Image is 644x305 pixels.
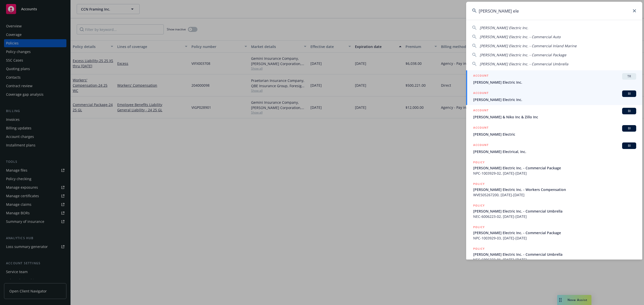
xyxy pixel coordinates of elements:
[473,181,485,186] h5: POLICY
[473,171,636,176] span: NPC-1003929-02, [DATE]-[DATE]
[480,43,577,48] span: [PERSON_NAME] Electric Inc. - Commercial Inland Marine
[624,109,634,113] span: BI
[466,88,642,105] a: ACCOUNTBI[PERSON_NAME] Electric Inc.
[480,34,560,39] span: [PERSON_NAME] Electric Inc. - Commercial Auto
[624,74,634,79] span: TR
[624,91,634,96] span: BI
[624,143,634,148] span: BI
[473,214,636,219] span: NEC-6006223-02, [DATE]-[DATE]
[473,80,636,85] span: [PERSON_NAME] Electric Inc.
[466,200,642,222] a: POLICY[PERSON_NAME] Electric Inc. - Commercial UmbrellaNEC-6006223-02, [DATE]-[DATE]
[473,97,636,102] span: [PERSON_NAME] Electric Inc.
[480,62,568,66] span: [PERSON_NAME] Electric Inc. - Commercial Umbrella
[466,140,642,157] a: ACCOUNTBI[PERSON_NAME] Electrical, Inc.
[473,114,636,120] span: [PERSON_NAME] & Niko Inc & Zillo Inc
[473,187,636,192] span: [PERSON_NAME] Electric Inc. - Workers Compensation
[473,160,485,165] h5: POLICY
[473,165,636,171] span: [PERSON_NAME] Electric Inc. - Commercial Package
[480,25,528,30] span: [PERSON_NAME] Electric Inc.
[473,192,636,197] span: WVE505267200, [DATE]-[DATE]
[624,126,634,131] span: BI
[473,90,489,96] h5: ACCOUNT
[473,235,636,241] span: NPC-1003929-03, [DATE]-[DATE]
[473,225,485,230] h5: POLICY
[473,142,489,148] h5: ACCOUNT
[480,53,566,57] span: [PERSON_NAME] Electric Inc. - Commercial Package
[466,222,642,243] a: POLICY[PERSON_NAME] Electric Inc. - Commercial PackageNPC-1003929-03, [DATE]-[DATE]
[473,125,489,131] h5: ACCOUNT
[466,2,642,20] input: Search...
[466,157,642,179] a: POLICY[PERSON_NAME] Electric Inc. - Commercial PackageNPC-1003929-02, [DATE]-[DATE]
[473,203,485,208] h5: POLICY
[473,73,489,79] h5: ACCOUNT
[473,149,636,154] span: [PERSON_NAME] Electrical, Inc.
[466,70,642,88] a: ACCOUNTTR[PERSON_NAME] Electric Inc.
[466,243,642,265] a: POLICY[PERSON_NAME] Electric Inc. - Commercial UmbrellaNEC-6006223-01, [DATE]-[DATE]
[473,252,636,257] span: [PERSON_NAME] Electric Inc. - Commercial Umbrella
[473,257,636,262] span: NEC-6006223-01, [DATE]-[DATE]
[473,230,636,235] span: [PERSON_NAME] Electric Inc. - Commercial Package
[466,179,642,200] a: POLICY[PERSON_NAME] Electric Inc. - Workers CompensationWVE505267200, [DATE]-[DATE]
[473,108,489,114] h5: ACCOUNT
[466,122,642,140] a: ACCOUNTBI[PERSON_NAME] Electric
[473,209,636,214] span: [PERSON_NAME] Electric Inc. - Commercial Umbrella
[473,132,636,137] span: [PERSON_NAME] Electric
[466,105,642,122] a: ACCOUNTBI[PERSON_NAME] & Niko Inc & Zillo Inc
[473,246,485,251] h5: POLICY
